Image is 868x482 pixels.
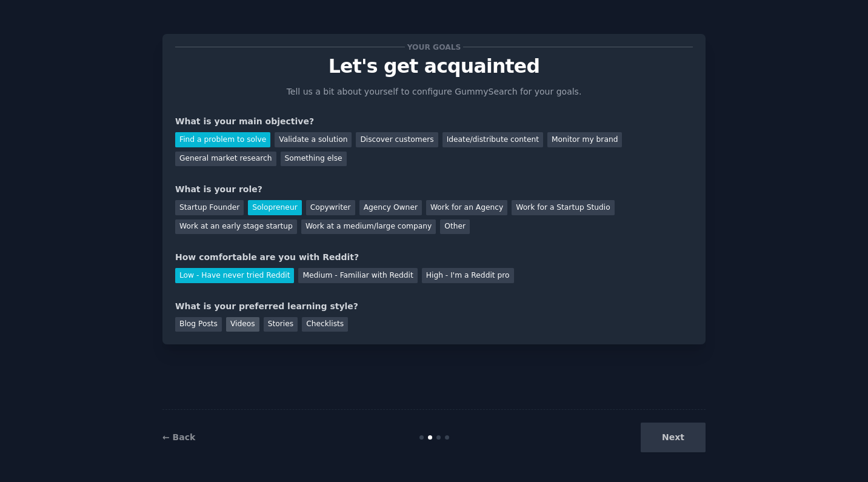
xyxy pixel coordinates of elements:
[175,251,693,264] div: How comfortable are you with Reddit?
[512,200,614,215] div: Work for a Startup Studio
[547,132,622,147] div: Monitor my brand
[306,200,355,215] div: Copywriter
[302,317,348,332] div: Checklists
[281,152,347,167] div: Something else
[359,200,422,215] div: Agency Owner
[175,183,693,196] div: What is your role?
[264,317,298,332] div: Stories
[175,152,276,167] div: General market research
[175,115,693,128] div: What is your main objective?
[175,300,693,313] div: What is your preferred learning style?
[175,268,294,283] div: Low - Have never tried Reddit
[356,132,438,147] div: Discover customers
[281,85,587,98] p: Tell us a bit about yourself to configure GummySearch for your goals.
[175,56,693,77] p: Let's get acquainted
[275,132,352,147] div: Validate a solution
[422,268,514,283] div: High - I'm a Reddit pro
[301,219,436,235] div: Work at a medium/large company
[226,317,259,332] div: Videos
[426,200,507,215] div: Work for an Agency
[442,132,543,147] div: Ideate/distribute content
[298,268,417,283] div: Medium - Familiar with Reddit
[175,219,297,235] div: Work at an early stage startup
[175,200,244,215] div: Startup Founder
[162,432,195,442] a: ← Back
[405,41,463,53] span: Your goals
[175,132,270,147] div: Find a problem to solve
[440,219,470,235] div: Other
[248,200,301,215] div: Solopreneur
[175,317,222,332] div: Blog Posts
